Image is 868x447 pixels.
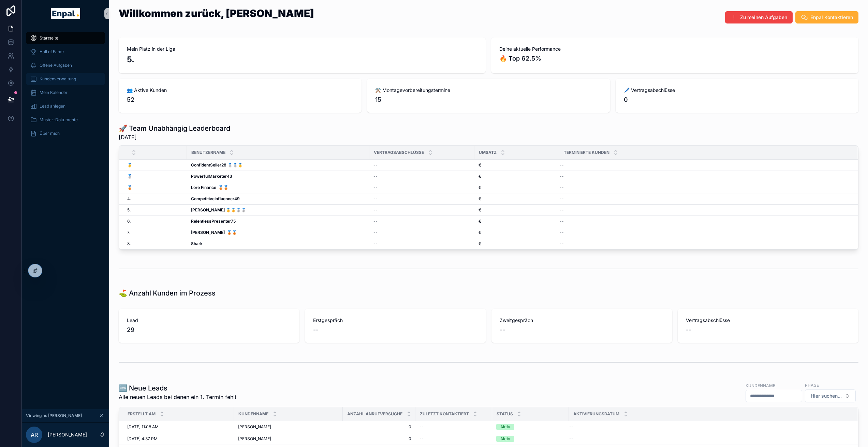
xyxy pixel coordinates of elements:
[127,162,132,168] span: 🥇
[496,436,565,442] a: Aktiv
[375,95,602,105] span: 15
[479,241,481,246] span: €
[127,424,230,430] a: [DATE] 11:08 AM
[238,436,339,442] a: [PERSON_NAME]
[26,73,105,85] a: Kundenverwaltung
[560,196,564,202] span: --
[686,325,691,335] span: --
[479,207,481,213] span: €
[127,95,353,105] span: 52
[479,219,481,224] span: €
[795,11,858,23] button: Enpal Kontaktieren
[26,413,82,418] span: Viewing as [PERSON_NAME]
[560,174,564,179] span: --
[40,90,68,95] span: Mein Kalender
[26,46,105,58] a: Hall of Fame
[500,317,664,324] span: Zweitgespräch
[420,436,424,442] span: --
[40,76,76,82] span: Kundenverwaltung
[127,174,132,179] span: 🥈
[119,383,236,393] h1: 🆕 Neue Leads
[191,174,232,179] strong: PowerfulMarketer43
[479,230,481,235] span: €
[624,95,850,105] span: 0
[127,230,130,235] span: 7.
[127,325,291,335] span: 29
[479,150,497,155] span: Umsatz
[48,431,87,438] p: [PERSON_NAME]
[191,185,229,190] strong: Lore Finance 🥉🥉
[500,424,510,430] div: Aktiv
[191,207,246,212] strong: [PERSON_NAME] 🥇🥇🥈🥈
[373,219,378,224] span: --
[26,86,105,99] a: Mein Kalender
[686,317,850,324] span: Vertragsabschlüsse
[127,317,291,324] span: Lead
[373,241,378,246] span: --
[31,431,38,439] span: AR
[40,49,64,54] span: Hall of Fame
[191,230,237,235] strong: [PERSON_NAME] 🥉🥉
[119,288,216,298] h1: ⛳ Anzahl Kunden im Prozess
[560,185,564,190] span: --
[238,424,339,430] a: [PERSON_NAME]
[375,87,602,94] span: ⚒️ Montagevorbereitungstermine
[560,207,564,213] span: --
[624,87,850,94] span: 🖊️ Vertragsabschlüsse
[127,207,131,213] span: 5.
[569,424,573,430] span: --
[238,424,271,430] span: [PERSON_NAME]
[420,424,424,430] span: --
[26,59,105,71] a: Offene Aufgaben
[127,196,131,202] span: 4.
[26,127,105,140] a: Über mich
[560,219,564,224] span: --
[500,436,510,442] div: Aktiv
[128,411,156,417] span: Erstellt am
[497,411,513,417] span: Status
[347,424,411,430] span: 0
[119,124,230,133] h1: 🚀 Team Unabhängig Leaderboard
[191,196,240,201] strong: CompetitiveInfluencer49
[127,46,477,52] span: Mein Platz in der Liga
[127,219,131,224] span: 6.
[810,14,853,21] span: Enpal Kontaktieren
[313,317,477,324] span: Erstgespräch
[373,162,378,168] span: --
[560,230,564,235] span: --
[127,87,353,94] span: 👥 Aktive Kunden
[119,393,236,401] span: Alle neuen Leads bei denen ein 1. Termin fehlt
[496,424,565,430] a: Aktiv
[500,325,505,335] span: --
[191,219,236,224] strong: RelentlessPresenter75
[373,230,378,235] span: --
[725,11,793,23] button: Zu meinen Aufgaben
[347,411,402,417] span: Anzahl Anrufversuche
[569,436,573,442] span: --
[238,436,271,442] span: [PERSON_NAME]
[127,436,158,442] span: [DATE] 4:37 PM
[479,196,481,202] span: €
[40,131,60,136] span: Über mich
[347,436,411,442] a: 0
[805,382,819,388] label: Phase
[40,35,58,41] span: Startseite
[40,117,78,123] span: Muster-Dokumente
[420,424,488,430] a: --
[119,8,314,18] h1: Willkommen zurück, [PERSON_NAME]
[127,424,159,430] span: [DATE] 11:08 AM
[373,196,378,202] span: --
[740,14,787,21] span: Zu meinen Aufgaben
[26,114,105,126] a: Muster-Dokumente
[238,411,268,417] span: Kundenname
[479,174,481,179] span: €
[119,133,230,141] span: [DATE]
[40,103,65,109] span: Lead anlegen
[564,150,609,155] span: Terminierte Kunden
[479,162,481,168] span: €
[191,150,225,155] span: Benutzername
[560,162,564,168] span: --
[805,389,856,402] button: Select Button
[191,241,203,246] strong: Shark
